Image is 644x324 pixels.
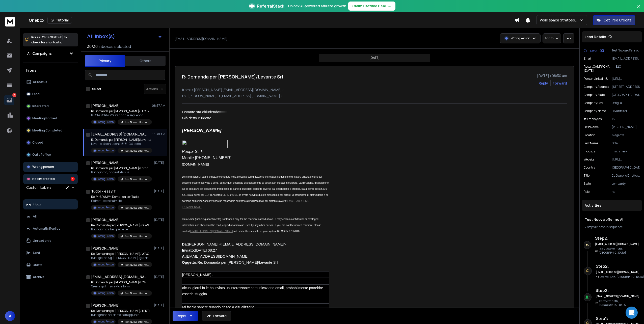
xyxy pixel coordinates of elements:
p: R: Domanda per [PERSON_NAME]/LCA [91,280,152,284]
button: Reply [539,81,548,86]
p: Re: ***SPAM*** Domanda per Tudor [91,195,152,199]
p: Company Address [584,85,609,89]
p: 08:30 AM [151,132,165,136]
p: location [584,133,595,137]
div: Open Intercom Messenger [626,307,638,319]
p: Buongiorno a Lei, grazie per [91,227,152,231]
img: image002.png@01DC39C0.25CBF5A0 [182,140,228,148]
button: Unread only [23,236,78,246]
p: to: '[PERSON_NAME]' <[EMAIL_ADDRESS][DOMAIN_NAME]> [182,93,567,98]
p: # Employees [584,117,602,121]
p: Not Interested [32,177,55,181]
h1: [PERSON_NAME] [91,303,120,308]
p: R: Domanda per [PERSON_NAME]/Levante [91,138,152,142]
p: Buongiorno Sig. [PERSON_NAME], grazie per l'attenzione, [91,256,152,260]
button: Claim Lifetime Deal→ [348,2,395,11]
p: [DATE] [154,218,165,222]
span: This e-mail (including attachments) is intended only for the recipient named above. It may contai... [182,218,322,233]
button: Get Free Credits [593,15,635,25]
p: Wrong person [32,165,54,169]
b: Oggetto: [182,260,197,264]
span: 8 days in sequence [596,225,623,229]
div: Reply [177,313,186,318]
p: Levante sta chiudendo!!!!!!!! Già detto [91,142,152,146]
p: [EMAIL_ADDRESS][DOMAIN_NAME] [612,57,640,61]
span: Le informazioni, i dati e le notizie contenute nella presente comunicazione e i relativi allegati... [182,175,329,208]
h6: Step 2 : [596,287,644,293]
h1: [PERSON_NAME] [91,217,120,222]
p: R: Domanda per [PERSON_NAME]/TECFRIGO [91,109,152,113]
span: ReferralStack [257,3,284,9]
p: [URL][DOMAIN_NAME] [612,77,640,81]
p: Wrong Person [98,149,114,152]
p: Drafts [33,263,42,267]
p: B2C [615,65,640,73]
h1: R: Domanda per [PERSON_NAME]/Levante Srl [182,73,283,80]
p: [URL][DOMAIN_NAME] [612,157,640,161]
p: Re: Domanda per [PERSON_NAME]/TERTIUM [91,309,152,313]
span: Rif GDPR 679/2016 [277,230,299,233]
span: Mi faccia sapere quando riesce a visualizzarla [182,305,254,309]
h3: Filters [23,67,78,74]
p: [EMAIL_ADDRESS][DOMAIN_NAME] [175,37,227,41]
a: 3 [4,95,14,105]
p: 3 [12,93,16,97]
span: [PERSON_NAME] [182,128,222,133]
p: Closed [32,141,43,145]
button: Not Interested3 [23,174,78,184]
p: role [584,190,589,194]
b: A: [182,254,186,258]
p: from: <[PERSON_NAME][EMAIL_ADDRESS][DOMAIN_NAME]> [182,87,567,92]
p: [GEOGRAPHIC_DATA] [612,166,640,170]
button: Primary [85,55,125,67]
p: Magenta [612,133,640,137]
button: Lead [23,89,78,99]
p: [DATE] [369,56,380,60]
div: | [585,225,639,229]
p: Wrong Person [511,36,530,40]
p: Buongiorno, ho girato la sua [91,170,152,174]
p: [DATE] [154,246,165,250]
p: Contacted [599,299,644,307]
h1: [PERSON_NAME] [91,246,120,251]
p: 08:37 AM [152,104,165,108]
button: A [5,311,15,321]
p: buongirono noi siamo nati appunto [91,313,152,317]
p: Sent [33,251,40,255]
div: 3 [71,177,75,181]
p: Test Nuova offer no AI [125,291,149,295]
p: Wrong Person [98,177,114,181]
p: Wrong Person [98,120,114,124]
h1: All Campaigns [27,51,52,56]
p: Reply Received [599,247,644,255]
button: Campaign [584,48,604,52]
button: Sent [23,248,78,258]
button: Tutorial [47,17,72,24]
p: Person Linkedin Url [584,77,610,81]
p: Company City [584,101,603,105]
p: Lombardy [612,182,640,186]
p: Unread only [33,239,51,243]
h1: [EMAIL_ADDRESS][DOMAIN_NAME] [91,274,147,279]
span: 30 / 30 [87,43,98,49]
p: [GEOGRAPHIC_DATA] [612,93,640,97]
p: Company Name [584,109,606,113]
p: Test Nuova offer no AI [125,320,149,324]
p: machinery [612,149,640,153]
h1: Test Nuova offer no AI [585,217,639,222]
p: R: Domanda per [PERSON_NAME]/Forno [91,166,152,170]
p: Email [584,57,592,61]
p: Meeting Completed [32,128,62,132]
span: 2 Steps [585,225,595,229]
p: Company State [584,93,605,97]
p: [DATE] [154,161,165,165]
span: Levante sta chiudendo!!!!!!!! [182,110,227,114]
button: All [23,211,78,222]
p: All Status [33,80,47,84]
button: Reply [173,311,198,321]
h6: [EMAIL_ADDRESS][DOMAIN_NAME] [596,294,640,298]
p: Lead [32,92,40,96]
p: Greetings I'm sorry to inform [91,284,152,288]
